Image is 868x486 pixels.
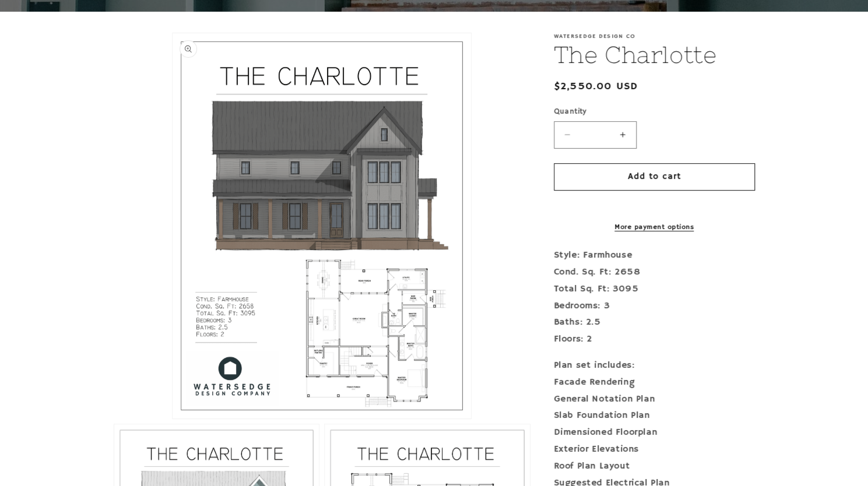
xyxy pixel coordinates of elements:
div: Facade Rendering [554,374,755,391]
span: $2,550.00 USD [554,79,638,94]
div: General Notation Plan [554,391,755,408]
div: Dimensioned Floorplan [554,424,755,441]
p: Style: Farmhouse Cond. Sq. Ft: 2658 Total Sq. Ft: 3095 Bedrooms: 3 Baths: 2.5 Floors: 2 [554,247,755,348]
div: Slab Foundation Plan [554,407,755,424]
h1: The Charlotte [554,40,755,70]
a: More payment options [554,222,755,233]
p: Watersedge Design Co [554,33,755,40]
div: Roof Plan Layout [554,458,755,475]
div: Plan set includes: [554,357,755,374]
label: Quantity [554,106,755,118]
div: Exterior Elevations [554,441,755,458]
button: Add to cart [554,163,755,191]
